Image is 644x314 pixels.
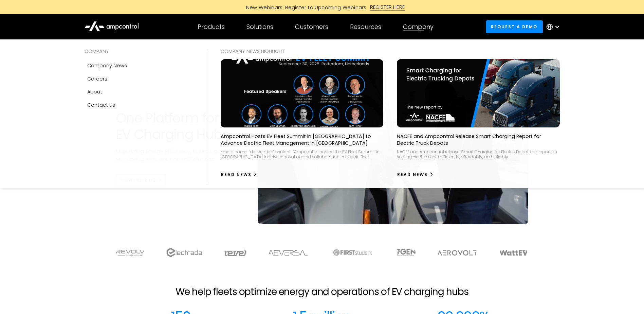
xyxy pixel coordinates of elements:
[221,169,258,180] a: Read News
[370,3,405,11] div: REGISTER HERE
[246,23,273,31] div: Solutions
[87,62,127,69] div: Company news
[397,172,428,178] div: Read News
[85,99,193,111] a: Contact Us
[397,149,560,160] div: NACFE and Ampcontrol release 'Smart Charging for Electric Depots'—a report on scaling electric fl...
[403,23,434,31] div: Company
[85,85,193,98] a: About
[486,20,543,33] a: Request a demo
[397,133,560,146] p: NACFE and Ampcontrol Release Smart Charging Report for Electric Truck Depots
[169,3,475,11] a: New Webinars: Register to Upcoming WebinarsREGISTER HERE
[221,149,384,160] div: <meta name="description" content="Ampcontrol hosted the EV Fleet Summit in [GEOGRAPHIC_DATA] to d...
[437,250,478,256] img: Aerovolt Logo
[87,101,115,109] div: Contact Us
[166,248,202,257] img: electrada logo
[198,23,225,31] div: Products
[350,23,381,31] div: Resources
[397,169,434,180] a: Read News
[221,133,384,146] p: Ampcontrol Hosts EV Fleet Summit in [GEOGRAPHIC_DATA] to Advance Electric Fleet Management in [GE...
[85,72,193,85] a: Careers
[87,75,107,83] div: Careers
[295,23,328,31] div: Customers
[239,4,370,11] div: New Webinars: Register to Upcoming Webinars
[221,172,252,178] div: Read News
[87,88,102,95] div: About
[85,59,193,72] a: Company news
[176,286,468,298] h2: We help fleets optimize energy and operations of EV charging hubs
[85,48,193,55] div: COMPANY
[499,250,528,256] img: WattEV logo
[221,48,560,55] div: COMPANY NEWS Highlight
